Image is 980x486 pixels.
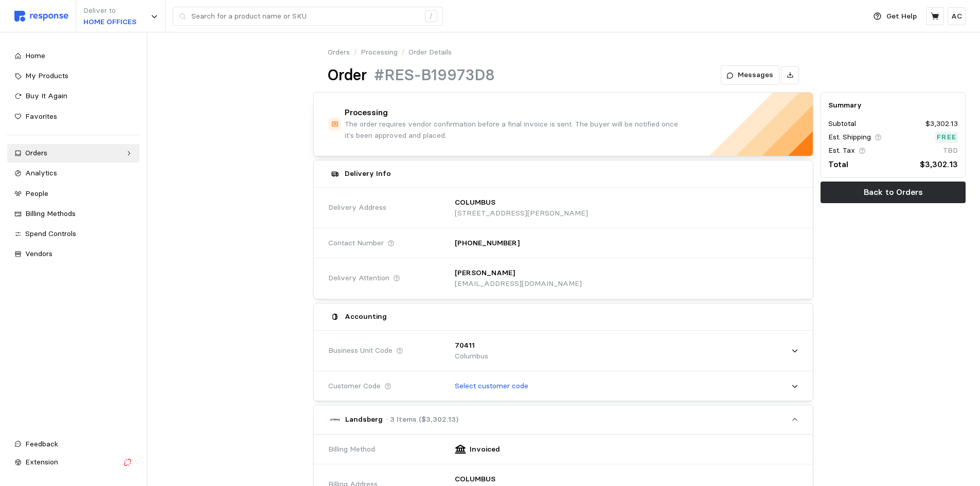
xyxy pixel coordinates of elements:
p: [PERSON_NAME] [455,267,515,279]
p: $3,302.13 [925,118,958,130]
span: Customer Code [328,381,381,392]
span: Delivery Attention [328,273,389,284]
div: / [425,10,437,23]
button: Messages [721,65,779,85]
a: Billing Methods [7,205,139,223]
span: My Products [25,71,68,80]
p: Order Details [408,47,452,58]
div: Orders [25,148,121,159]
p: Free [937,132,956,143]
p: Total [828,158,848,171]
p: · 3 Items ($3,302.13) [386,414,458,425]
a: Vendors [7,245,139,263]
h1: Order [328,65,367,85]
span: Home [25,51,45,60]
p: Est. Shipping [828,132,871,143]
span: Billing Method [328,444,375,455]
p: $3,302.13 [920,158,958,171]
p: The order requires vendor confirmation before a final invoice is sent. The buyer will be notified... [345,119,681,141]
span: Delivery Address [328,202,386,213]
span: Analytics [25,168,57,177]
h5: Accounting [345,311,387,322]
p: AC [951,11,962,22]
p: Messages [738,69,773,81]
p: Est. Tax [828,145,855,156]
button: Feedback [7,435,139,454]
a: People [7,185,139,203]
a: My Products [7,67,139,85]
p: / [401,47,405,58]
p: [EMAIL_ADDRESS][DOMAIN_NAME] [455,278,582,290]
a: Orders [7,144,139,163]
a: Spend Controls [7,225,139,243]
input: Search for a product name or SKU [191,7,419,26]
span: Vendors [25,249,52,258]
span: Billing Methods [25,209,76,218]
a: Processing [361,47,398,58]
a: Home [7,47,139,65]
a: Orders [328,47,350,58]
p: Select customer code [455,381,528,392]
span: Business Unit Code [328,345,393,356]
h4: Processing [345,107,388,119]
span: Spend Controls [25,229,76,238]
span: Favorites [25,112,57,121]
h5: Delivery Info [345,168,391,179]
img: svg%3e [14,11,68,22]
button: AC [948,7,966,25]
p: Columbus [455,351,488,362]
h1: #RES-B19973D8 [374,65,495,85]
a: Analytics [7,164,139,183]
button: Get Help [867,7,923,26]
a: Buy It Again [7,87,139,105]
p: Invoiced [470,444,500,455]
p: 70411 [455,340,475,351]
p: TBD [943,145,958,156]
button: Landsberg· 3 Items ($3,302.13) [314,405,813,434]
p: Subtotal [828,118,856,130]
span: Buy It Again [25,91,67,100]
p: Deliver to [83,5,136,16]
a: Favorites [7,107,139,126]
p: [PHONE_NUMBER] [455,238,520,249]
span: People [25,189,48,198]
p: COLUMBUS [455,197,495,208]
p: COLUMBUS [455,474,495,485]
span: Extension [25,457,58,466]
h5: Summary [828,100,958,111]
p: Get Help [886,11,917,22]
span: Feedback [25,439,58,448]
p: [STREET_ADDRESS][PERSON_NAME] [455,208,588,219]
span: Contact Number [328,238,384,249]
p: Back to Orders [864,186,923,199]
p: / [353,47,357,58]
p: Landsberg [345,414,383,425]
button: Back to Orders [821,182,966,203]
p: HOME OFFICES [83,16,136,28]
button: Extension [7,453,139,472]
